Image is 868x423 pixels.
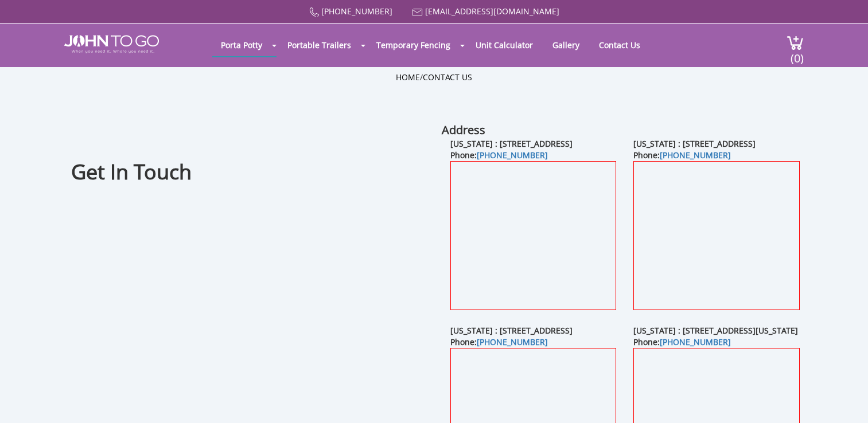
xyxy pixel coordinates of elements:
[450,138,573,149] b: [US_STATE] : [STREET_ADDRESS]
[467,34,542,56] a: Unit Calculator
[321,6,392,17] a: [PHONE_NUMBER]
[633,325,798,336] b: [US_STATE] : [STREET_ADDRESS][US_STATE]
[590,34,649,56] a: Contact Us
[660,336,731,347] a: [PHONE_NUMBER]
[368,34,459,56] a: Temporary Fencing
[790,41,804,66] span: (0)
[71,158,430,186] h1: Get In Touch
[309,7,319,17] img: Call
[633,138,756,149] b: [US_STATE] : [STREET_ADDRESS]
[64,35,159,53] img: JOHN to go
[544,34,588,56] a: Gallery
[450,325,573,336] b: [US_STATE] : [STREET_ADDRESS]
[477,336,548,347] a: [PHONE_NUMBER]
[477,150,548,160] a: [PHONE_NUMBER]
[450,150,548,160] b: Phone:
[787,35,804,50] img: cart a
[396,72,472,83] ul: /
[660,150,731,160] a: [PHONE_NUMBER]
[425,6,559,17] a: [EMAIL_ADDRESS][DOMAIN_NAME]
[633,150,731,160] b: Phone:
[279,34,360,56] a: Portable Trailers
[423,72,472,83] a: Contact Us
[442,122,485,138] b: Address
[212,34,271,56] a: Porta Potty
[412,9,423,16] img: Mail
[633,336,731,347] b: Phone:
[396,72,420,83] a: Home
[450,336,548,347] b: Phone:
